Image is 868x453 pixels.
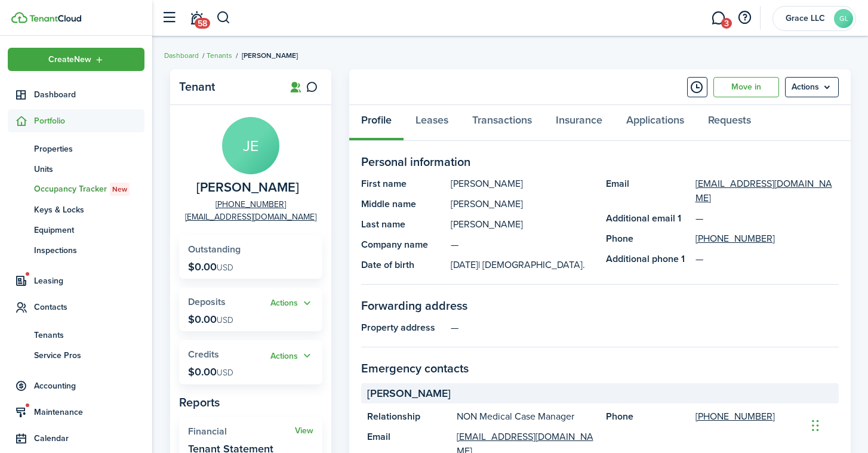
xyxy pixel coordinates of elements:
[34,88,144,101] span: Dashboard
[34,432,144,445] span: Calendar
[707,3,730,33] a: Messaging
[29,15,81,22] img: TenantCloud
[404,105,460,141] a: Leases
[606,232,690,246] panel-main-title: Phone
[34,204,144,216] span: Keys & Locks
[196,180,299,195] span: Joaquin Espinoza Garcia
[270,297,313,310] button: Open menu
[34,406,144,418] span: Maintenance
[270,349,313,363] button: Actions
[34,329,144,341] span: Tenants
[217,314,233,326] span: USD
[179,393,322,411] panel-main-subtitle: Reports
[606,177,690,205] panel-main-title: Email
[34,143,144,155] span: Properties
[451,321,839,335] panel-main-description: —
[361,359,839,377] panel-main-section-title: Emergency contacts
[34,163,144,175] span: Units
[222,117,279,174] avatar-text: JE
[8,220,144,240] a: Equipment
[8,325,144,345] a: Tenants
[721,18,732,29] span: 3
[8,138,144,159] a: Properties
[361,258,445,272] panel-main-title: Date of birth
[713,77,779,97] a: Move in
[207,50,232,61] a: Tenants
[451,258,594,272] panel-main-description: [DATE]
[158,7,180,29] button: Open sidebar
[451,197,594,211] panel-main-description: [PERSON_NAME]
[361,297,839,315] panel-main-section-title: Forwarding address
[695,232,775,246] a: [PHONE_NUMBER]
[451,217,594,232] panel-main-description: [PERSON_NAME]
[544,105,614,141] a: Insurance
[188,295,226,309] span: Deposits
[242,50,298,61] span: [PERSON_NAME]
[8,48,144,71] button: Open menu
[195,18,210,29] span: 58
[361,321,445,335] panel-main-title: Property address
[34,115,144,127] span: Portfolio
[8,179,144,199] a: Occupancy TrackerNew
[834,9,853,28] avatar-text: GL
[781,14,829,23] span: Grace LLC
[8,199,144,220] a: Keys & Locks
[185,211,316,223] a: [EMAIL_ADDRESS][DOMAIN_NAME]
[188,242,241,256] span: Outstanding
[808,396,868,453] iframe: Chat Widget
[179,80,275,94] panel-main-title: Tenant
[606,409,690,424] panel-main-title: Phone
[112,184,127,195] span: New
[361,197,445,211] panel-main-title: Middle name
[188,426,295,437] widget-stats-title: Financial
[460,105,544,141] a: Transactions
[34,380,144,392] span: Accounting
[695,177,839,205] a: [EMAIL_ADDRESS][DOMAIN_NAME]
[188,313,233,325] p: $0.00
[34,244,144,257] span: Inspections
[687,77,707,97] button: Timeline
[48,56,91,64] span: Create New
[8,240,144,260] a: Inspections
[34,301,144,313] span: Contacts
[451,177,594,191] panel-main-description: [PERSON_NAME]
[217,366,233,379] span: USD
[270,349,313,363] button: Open menu
[11,12,27,23] img: TenantCloud
[270,297,313,310] button: Actions
[216,198,286,211] a: [PHONE_NUMBER]
[367,386,451,402] span: [PERSON_NAME]
[8,345,144,365] a: Service Pros
[188,347,219,361] span: Credits
[606,252,690,266] panel-main-title: Additional phone 1
[361,153,839,171] panel-main-section-title: Personal information
[696,105,763,141] a: Requests
[457,409,594,424] panel-main-description: NON Medical Case Manager
[478,258,585,272] span: | [DEMOGRAPHIC_DATA].
[188,366,233,378] p: $0.00
[8,159,144,179] a: Units
[812,408,819,443] div: Drag
[8,83,144,106] a: Dashboard
[785,77,839,97] menu-btn: Actions
[695,409,775,424] a: [PHONE_NUMBER]
[185,3,208,33] a: Notifications
[34,224,144,236] span: Equipment
[361,177,445,191] panel-main-title: First name
[34,349,144,362] span: Service Pros
[606,211,690,226] panel-main-title: Additional email 1
[361,217,445,232] panel-main-title: Last name
[361,238,445,252] panel-main-title: Company name
[734,8,755,28] button: Open resource center
[188,261,233,273] p: $0.00
[34,183,144,196] span: Occupancy Tracker
[34,275,144,287] span: Leasing
[216,8,231,28] button: Search
[785,77,839,97] button: Open menu
[451,238,594,252] panel-main-description: —
[614,105,696,141] a: Applications
[164,50,199,61] a: Dashboard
